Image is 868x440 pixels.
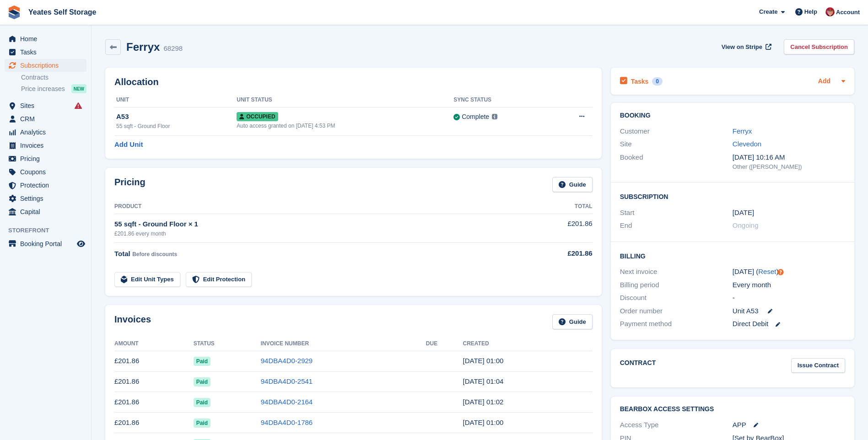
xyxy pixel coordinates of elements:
[620,208,733,218] div: Start
[733,208,754,218] time: 2025-02-15 00:00:00 UTC
[620,358,656,373] h2: Contract
[261,419,313,426] a: 94DBA4D0-1786
[194,398,210,407] span: Paid
[5,192,86,205] a: menu
[114,392,194,413] td: £201.86
[20,237,75,250] span: Booking Portal
[519,248,593,259] div: £201.86
[21,73,86,82] a: Contracts
[261,398,313,406] a: 94DBA4D0-2164
[114,199,519,214] th: Product
[733,221,759,229] span: Ongoing
[21,84,86,94] a: Price increases NEW
[5,152,86,165] a: menu
[5,59,86,72] a: menu
[75,238,86,249] a: Preview store
[20,179,75,192] span: Protection
[114,314,151,329] h2: Invoices
[261,377,313,385] a: 94DBA4D0-2541
[237,112,278,121] span: Occupied
[5,139,86,152] a: menu
[463,357,504,365] time: 2025-09-15 00:00:14 UTC
[237,122,453,130] div: Auto access granted on [DATE] 4:53 PM
[718,39,773,54] a: View on Stripe
[20,99,75,112] span: Sites
[733,319,845,329] div: Direct Debit
[114,140,143,150] a: Add Unit
[463,398,504,406] time: 2025-07-15 00:02:24 UTC
[733,140,761,148] a: Clevedon
[126,41,160,53] h2: Ferryx
[194,377,210,386] span: Paid
[426,337,463,351] th: Due
[114,93,237,107] th: Unit
[163,43,183,54] div: 68298
[463,419,504,426] time: 2025-06-15 00:00:57 UTC
[652,77,663,86] div: 0
[620,306,733,317] div: Order number
[733,267,845,277] div: [DATE] ( )
[132,251,177,258] span: Before discounts
[261,357,313,365] a: 94DBA4D0-2929
[733,306,759,317] span: Unit A53
[5,179,86,192] a: menu
[519,199,593,214] th: Total
[20,46,75,59] span: Tasks
[620,319,733,329] div: Payment method
[620,139,733,150] div: Site
[791,358,845,373] a: Issue Contract
[194,357,210,366] span: Paid
[620,220,733,231] div: End
[20,59,75,72] span: Subscriptions
[758,268,776,275] a: Reset
[237,93,453,107] th: Unit Status
[620,192,845,201] h2: Subscription
[5,126,86,139] a: menu
[733,152,845,163] div: [DATE] 10:16 AM
[116,122,237,130] div: 55 sqft - Ground Floor
[20,139,75,152] span: Invoices
[631,77,649,86] h2: Tasks
[114,272,180,287] a: Edit Unit Types
[453,93,550,107] th: Sync Status
[5,32,86,45] a: menu
[5,99,86,112] a: menu
[463,337,593,351] th: Created
[194,337,261,351] th: Status
[20,205,75,218] span: Capital
[620,280,733,290] div: Billing period
[5,237,86,250] a: menu
[5,205,86,218] a: menu
[462,112,489,122] div: Complete
[759,7,777,16] span: Create
[804,7,817,16] span: Help
[5,46,86,59] a: menu
[552,177,593,192] a: Guide
[519,214,593,242] td: £201.86
[784,39,854,54] a: Cancel Subscription
[620,293,733,303] div: Discount
[8,226,91,235] span: Storefront
[620,126,733,137] div: Customer
[552,314,593,329] a: Guide
[20,126,75,139] span: Analytics
[194,419,210,428] span: Paid
[114,219,519,230] div: 55 sqft - Ground Floor × 1
[114,337,194,351] th: Amount
[620,420,733,430] div: Access Type
[75,102,82,109] i: Smart entry sync failures have occurred
[114,351,194,371] td: £201.86
[733,280,845,290] div: Every month
[20,32,75,45] span: Home
[620,152,733,172] div: Booked
[776,268,785,276] div: Tooltip anchor
[25,5,100,20] a: Yeates Self Storage
[620,251,845,260] h2: Billing
[20,166,75,178] span: Coupons
[7,5,21,19] img: stora-icon-8386f47178a22dfd0bd8f6a31ec36ba5ce8667c1dd55bd0f319d3a0aa187defe.svg
[733,420,845,430] div: APP
[186,272,252,287] a: Edit Protection
[5,166,86,178] a: menu
[620,267,733,277] div: Next invoice
[261,337,426,351] th: Invoice Number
